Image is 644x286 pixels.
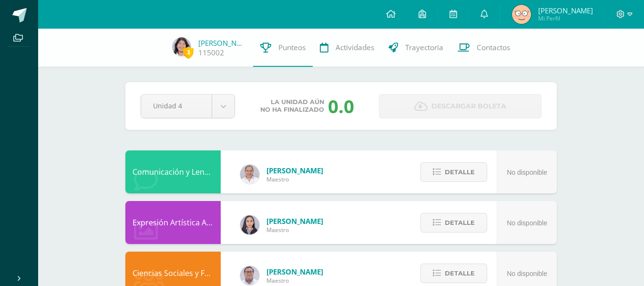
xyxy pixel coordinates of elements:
[328,94,354,118] div: 0.0
[507,169,547,176] span: No disponible
[141,95,235,118] a: Unidad 4
[450,29,517,67] a: Contactos
[507,219,547,227] span: No disponible
[445,265,475,282] span: Detalle
[420,213,487,233] button: Detalle
[253,29,313,67] a: Punteos
[313,29,381,67] a: Actividades
[507,270,547,277] span: No disponible
[445,214,475,232] span: Detalle
[538,6,593,15] span: [PERSON_NAME]
[420,162,487,182] button: Detalle
[183,46,194,58] span: 3
[266,175,323,183] span: Maestro
[278,42,306,53] span: Punteos
[125,150,221,193] div: Comunicación y Lenguaje, Inglés
[172,37,191,56] img: 3a30efea21185ef172354e0ceef9618c.png
[336,42,374,53] span: Actividades
[420,264,487,283] button: Detalle
[477,42,510,53] span: Contactos
[266,267,323,276] span: [PERSON_NAME]
[266,166,323,175] span: [PERSON_NAME]
[512,5,531,24] img: 8af19cf04de0ae0b6fa021c291ba4e00.png
[266,276,323,285] span: Maestro
[266,216,323,226] span: [PERSON_NAME]
[153,95,200,117] span: Unidad 4
[125,201,221,244] div: Expresión Artística ARTES PLÁSTICAS
[260,98,324,114] span: La unidad aún no ha finalizado
[405,42,443,53] span: Trayectoria
[538,14,593,22] span: Mi Perfil
[198,48,224,58] a: 115002
[240,266,259,285] img: 5778bd7e28cf89dedf9ffa8080fc1cd8.png
[198,38,246,48] a: [PERSON_NAME]
[240,215,259,234] img: 35694fb3d471466e11a043d39e0d13e5.png
[431,95,506,118] span: Descargar boleta
[381,29,450,67] a: Trayectoria
[240,165,259,184] img: 04fbc0eeb5f5f8cf55eb7ff53337e28b.png
[266,226,323,234] span: Maestro
[445,163,475,181] span: Detalle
